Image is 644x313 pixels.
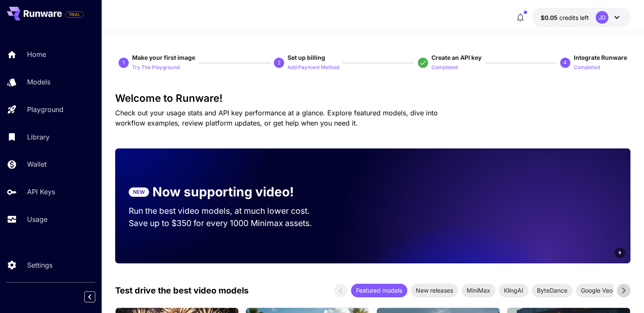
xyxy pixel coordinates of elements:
h3: Welcome to Runware! [115,92,630,104]
div: Collapse sidebar [91,289,102,305]
p: API Keys [27,187,55,197]
span: $0.05 [541,14,559,21]
span: Add your payment card to enable full platform functionality. [65,9,84,20]
p: Models [27,77,50,87]
button: Collapse sidebar [84,291,95,302]
span: Make your first image [132,54,195,61]
p: Save up to $350 for every 1000 Minimax assets. [129,217,326,229]
span: KlingAI [499,286,528,295]
span: Google Veo [576,286,618,295]
div: MiniMax [462,284,495,297]
button: Add Payment Method [287,62,339,72]
p: 4 [564,59,567,67]
p: 2 [278,59,281,67]
div: Google Veo [576,284,618,297]
div: New releases [411,284,458,297]
p: Run the best video models, at much lower cost. [129,205,326,217]
span: TRIAL [66,11,83,18]
button: Completed [574,62,600,72]
p: Library [27,132,50,142]
p: Wallet [27,159,47,169]
span: Featured models [351,286,407,295]
p: Add Payment Method [287,64,339,72]
span: New releases [411,286,458,295]
span: Set up billing [287,54,325,61]
span: credits left [559,14,589,21]
span: Check out your usage stats and API key performance at a glance. Explore featured models, dive int... [115,109,438,127]
p: Settings [27,260,53,270]
p: Home [27,49,46,59]
p: Usage [27,214,47,224]
div: KlingAI [499,284,528,297]
p: Completed [574,64,600,72]
span: MiniMax [462,286,495,295]
span: Integrate Runware [574,54,627,61]
button: Try The Playground [132,62,180,72]
div: Featured models [351,284,407,297]
p: Completed [431,64,458,72]
p: Now supporting video! [152,182,294,201]
div: $0.05 [541,13,589,22]
span: 6 [619,249,621,256]
p: Playground [27,104,64,115]
div: JD [596,11,608,24]
span: ByteDance [532,286,572,295]
p: 1 [122,59,125,67]
span: Create an API key [431,54,481,61]
div: ByteDance [532,284,572,297]
p: Try The Playground [132,64,180,72]
p: NEW [133,188,145,196]
button: $0.05JD [532,8,630,27]
button: Completed [431,62,458,72]
p: Test drive the best video models [115,284,249,297]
